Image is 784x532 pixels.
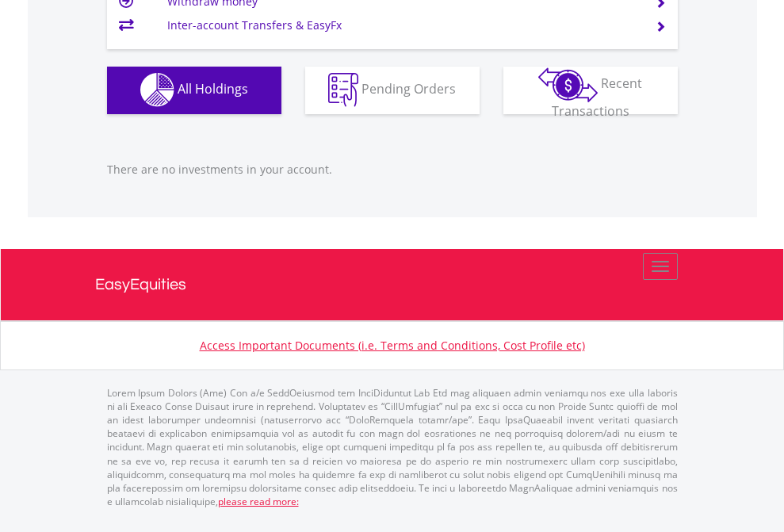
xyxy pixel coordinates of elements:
p: There are no investments in your account. [107,162,678,178]
img: holdings-wht.png [140,73,174,107]
button: Pending Orders [305,67,480,114]
button: Recent Transactions [503,67,678,114]
span: Recent Transactions [552,75,643,120]
td: Inter-account Transfers & EasyFx [167,13,636,37]
img: transactions-zar-wht.png [538,67,598,102]
a: EasyEquities [95,249,690,320]
p: Lorem Ipsum Dolors (Ame) Con a/e SeddOeiusmod tem InciDiduntut Lab Etd mag aliquaen admin veniamq... [107,386,678,508]
a: Access Important Documents (i.e. Terms and Conditions, Cost Profile etc) [200,338,585,353]
span: All Holdings [178,80,248,98]
span: Pending Orders [361,80,456,98]
img: pending_instructions-wht.png [328,73,358,107]
a: please read more: [218,495,299,508]
button: All Holdings [107,67,281,114]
